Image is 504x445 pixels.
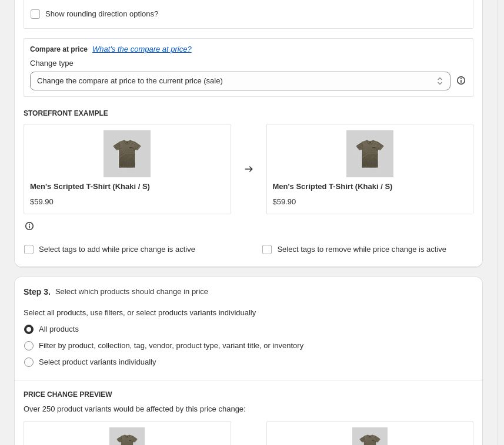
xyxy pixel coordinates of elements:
[455,75,467,86] div: help
[24,404,246,413] span: Over 250 product variants would be affected by this price change:
[30,45,88,54] h3: Compare at price
[273,196,296,208] div: $59.90
[39,245,195,254] span: Select tags to add while price change is active
[30,182,150,191] span: Men's Scripted T-Shirt (Khaki / S)
[39,341,303,350] span: Filter by product, collection, tag, vendor, product type, variant title, or inventory
[39,325,79,333] span: All products
[45,9,158,18] span: Show rounding direction options?
[24,109,473,118] h6: STOREFRONT EXAMPLE
[104,130,151,177] img: TEE_AW18_01_3_80x.jpg
[30,59,74,68] span: Change type
[277,245,446,254] span: Select tags to remove while price change is active
[55,286,208,298] p: Select which products should change in price
[273,182,393,191] span: Men's Scripted T-Shirt (Khaki / S)
[346,130,393,177] img: TEE_AW18_01_3_80x.jpg
[39,358,156,366] span: Select product variants individually
[24,308,256,317] span: Select all products, use filters, or select products variants individually
[92,45,192,53] button: What's the compare at price?
[24,390,473,399] h6: PRICE CHANGE PREVIEW
[24,286,51,298] h2: Step 3.
[30,196,54,208] div: $59.90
